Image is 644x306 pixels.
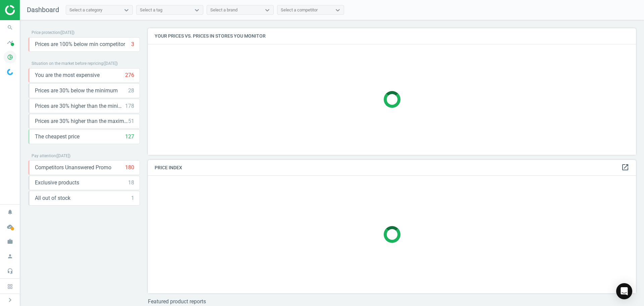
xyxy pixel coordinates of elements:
[128,179,134,186] div: 18
[148,298,636,305] h3: Featured product reports
[32,154,56,158] span: Pay attention
[131,41,134,48] div: 3
[4,250,16,263] i: person
[35,164,111,171] span: Competitors Unanswered Promo
[35,102,125,110] span: Prices are 30% higher than the minimum
[35,118,128,125] span: Prices are 30% higher than the maximal
[32,30,60,35] span: Price protection
[69,7,102,13] div: Select a category
[32,61,103,66] span: Situation on the market before repricing
[210,7,237,13] div: Select a brand
[6,296,14,304] i: chevron_right
[4,21,16,34] i: search
[35,179,79,186] span: Exclusive products
[4,235,16,248] i: work
[5,5,53,15] img: ajHJNr6hYgQAAAAASUVORK5CYII=
[616,283,632,299] div: Open Intercom Messenger
[60,30,74,35] span: ( [DATE] )
[35,87,118,94] span: Prices are 30% below the minimum
[7,69,13,75] img: wGWNvw8QSZomAAAAABJRU5ErkJggg==
[4,220,16,233] i: cloud_done
[131,194,134,202] div: 1
[148,28,636,44] h4: Your prices vs. prices in stores you monitor
[125,164,134,171] div: 180
[4,36,16,49] i: timeline
[2,296,18,304] button: chevron_right
[35,194,70,202] span: All out of stock
[4,206,16,218] i: notifications
[35,133,79,140] span: The cheapest price
[4,265,16,277] i: headset_mic
[128,118,134,125] div: 51
[125,72,134,79] div: 276
[148,160,636,176] h4: Price Index
[128,87,134,94] div: 28
[35,72,100,79] span: You are the most expensive
[4,51,16,63] i: pie_chart_outlined
[56,154,70,158] span: ( [DATE] )
[125,102,134,110] div: 178
[140,7,162,13] div: Select a tag
[281,7,318,13] div: Select a competitor
[35,41,125,48] span: Prices are 100% below min competitor
[125,133,134,140] div: 127
[27,6,59,14] span: Dashboard
[621,163,629,172] a: open_in_new
[103,61,118,66] span: ( [DATE] )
